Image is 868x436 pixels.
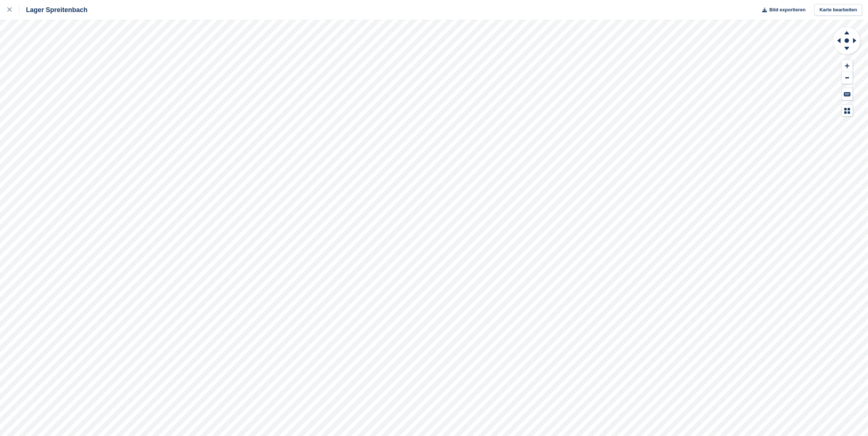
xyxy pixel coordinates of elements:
[19,5,87,14] div: Lager Spreitenbach
[842,72,853,84] button: Zoom Out
[758,4,805,16] button: Bild exportieren
[842,88,853,100] button: Keyboard Shortcuts
[814,4,862,16] a: Karte bearbeiten
[769,6,805,14] span: Bild exportieren
[842,105,853,117] button: Map Legend
[842,60,853,72] button: Zoom In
